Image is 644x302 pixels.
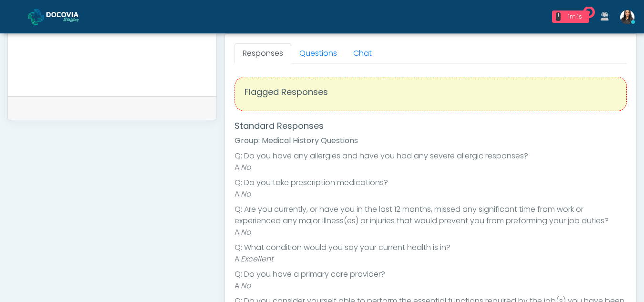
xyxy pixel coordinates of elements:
[235,43,291,63] a: Responses
[235,242,627,253] li: Q: What condition would you say your current health is in?
[235,188,627,200] li: A:
[235,162,627,173] li: A:
[235,269,627,280] li: Q: Do you have a primary care provider?
[241,162,251,173] em: No
[8,4,36,32] button: Open LiveChat chat widget
[241,280,251,291] em: No
[46,12,94,21] img: Docovia
[241,253,274,264] em: Excellent
[241,188,251,199] em: No
[241,227,251,238] em: No
[345,43,380,63] a: Chat
[235,227,627,238] li: A:
[28,9,44,25] img: Docovia
[546,7,595,27] a: 1 1m 1s
[235,135,358,146] strong: Group: Medical History Questions
[235,253,627,265] li: A:
[564,12,585,21] div: 1m 1s
[235,177,627,188] li: Q: Do you take prescription medications?
[235,121,627,131] h4: Standard Responses
[556,12,561,21] div: 1
[245,87,617,97] h4: Flagged Responses
[235,280,627,292] li: A:
[235,150,627,162] li: Q: Do you have any allergies and have you had any severe allergic responses?
[235,204,627,227] li: Q: Are you currently, or have you in the last 12 months, missed any significant time from work or...
[28,1,94,32] a: Docovia
[291,43,345,63] a: Questions
[620,10,634,24] img: Viral Patel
